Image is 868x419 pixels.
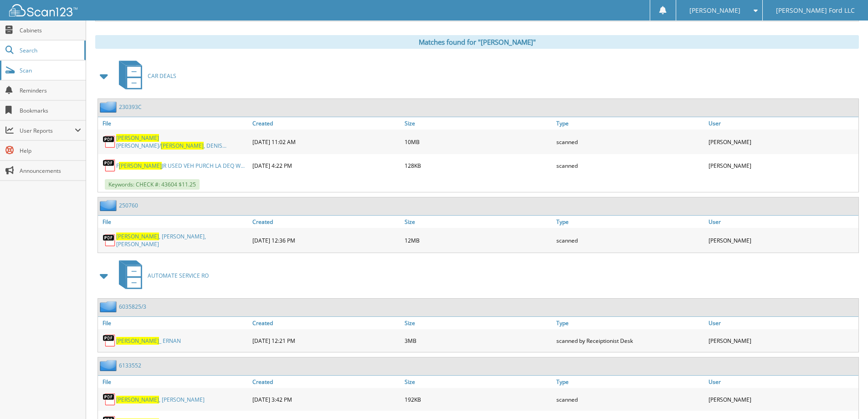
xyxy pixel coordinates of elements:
[706,132,858,152] div: [PERSON_NAME]
[402,132,555,152] div: 10MB
[116,233,159,240] span: [PERSON_NAME]
[113,258,209,294] a: AUTOMATE SERVICE RO
[554,390,706,409] div: scanned
[103,393,116,406] img: PDF.png
[116,134,159,142] span: [PERSON_NAME]
[98,317,250,329] a: File
[706,390,858,409] div: [PERSON_NAME]
[250,331,402,350] div: [DATE] 12:21 PM
[119,303,146,310] a: 6035825/3
[706,230,858,250] div: [PERSON_NAME]
[706,117,858,129] a: User
[554,216,706,228] a: Type
[554,117,706,129] a: Type
[116,396,159,403] span: [PERSON_NAME]
[100,360,119,371] img: folder2.png
[706,331,858,350] div: [PERSON_NAME]
[402,317,555,329] a: Size
[250,117,402,129] a: Created
[20,47,80,54] span: Search
[706,376,858,388] a: User
[250,230,402,250] div: [DATE] 12:36 PM
[116,337,181,345] a: [PERSON_NAME]_ ERNAN
[113,58,176,94] a: CAR DEALS
[554,156,706,175] div: scanned
[116,337,159,345] span: [PERSON_NAME]
[402,390,555,409] div: 192KB
[706,317,858,329] a: User
[103,334,116,347] img: PDF.png
[402,331,555,350] div: 3MB
[402,156,555,175] div: 128KB
[119,162,162,170] span: [PERSON_NAME]
[119,103,142,111] a: 230393C
[554,331,706,350] div: scanned by Receiptionist Desk
[148,272,209,279] span: AUTOMATE SERVICE RO
[119,362,141,369] a: 6133552
[9,4,77,16] img: scan123-logo-white.svg
[20,167,81,175] span: Announcements
[20,107,81,114] span: Bookmarks
[250,317,402,329] a: Created
[20,127,75,134] span: User Reports
[105,179,200,190] span: Keywords: CHECK #: 43604 $11.25
[103,135,116,149] img: PDF.png
[706,216,858,228] a: User
[98,216,250,228] a: File
[95,35,859,49] div: Matches found for "[PERSON_NAME]"
[20,87,81,94] span: Reminders
[98,376,250,388] a: File
[103,159,116,172] img: PDF.png
[554,132,706,152] div: scanned
[100,301,119,312] img: folder2.png
[148,72,176,80] span: CAR DEALS
[116,162,245,170] a: F[PERSON_NAME]JR USED VEH PURCH LA DEQ W...
[20,26,81,34] span: Cabinets
[554,230,706,250] div: scanned
[116,233,248,248] a: [PERSON_NAME], [PERSON_NAME], [PERSON_NAME]
[250,156,402,175] div: [DATE] 4:22 PM
[116,134,248,150] a: [PERSON_NAME][PERSON_NAME]/[PERSON_NAME], DENIS...
[822,375,868,419] iframe: Chat Widget
[250,390,402,409] div: [DATE] 3:42 PM
[402,230,555,250] div: 12MB
[689,8,740,13] span: [PERSON_NAME]
[116,396,205,403] a: [PERSON_NAME], [PERSON_NAME]
[402,117,555,129] a: Size
[20,67,81,74] span: Scan
[250,216,402,228] a: Created
[119,202,138,209] a: 250760
[706,156,858,175] div: [PERSON_NAME]
[554,376,706,388] a: Type
[250,376,402,388] a: Created
[250,132,402,152] div: [DATE] 11:02 AM
[402,216,555,228] a: Size
[161,142,204,150] span: [PERSON_NAME]
[554,317,706,329] a: Type
[402,376,555,388] a: Size
[776,8,855,13] span: [PERSON_NAME] Ford LLC
[103,233,116,247] img: PDF.png
[20,147,81,155] span: Help
[100,101,119,113] img: folder2.png
[100,200,119,211] img: folder2.png
[98,117,250,129] a: File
